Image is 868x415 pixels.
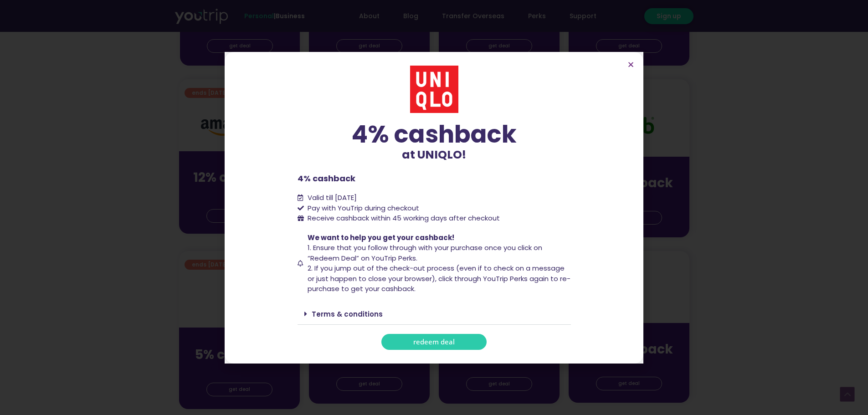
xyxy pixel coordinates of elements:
a: Close [627,61,634,68]
span: 2. If you jump out of the check-out process (even if to check on a message or just happen to clos... [308,263,570,293]
span: Pay with YouTrip during checkout [305,203,419,214]
div: at UNIQLO! [298,122,571,164]
div: 4% cashback [298,122,571,146]
p: 4% cashback [298,172,571,184]
span: We want to help you get your cashback! [308,233,454,242]
span: 1. Ensure that you follow through with your purchase once you click on “Redeem Deal” on YouTrip P... [308,243,542,263]
a: Terms & conditions [312,309,383,319]
span: Valid till [DATE] [308,193,357,202]
div: Terms & conditions [298,303,571,325]
span: Receive cashback within 45 working days after checkout [308,213,500,223]
a: redeem deal [381,334,487,350]
span: redeem deal [413,338,455,345]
